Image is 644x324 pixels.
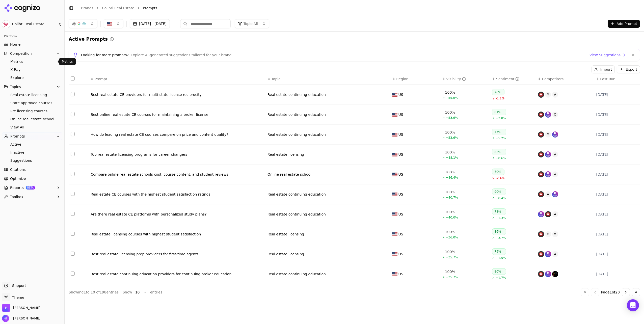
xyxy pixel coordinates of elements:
img: US flag [392,232,397,236]
a: Pre licensing courses [8,107,56,115]
button: Competition [2,49,62,58]
img: kaplan real estate education [545,112,551,118]
img: kaplan real estate education [552,131,558,138]
span: A [552,251,558,257]
a: Real estate continuing education [267,112,326,117]
div: [DATE] [596,152,638,157]
span: Topics [10,84,21,89]
div: ↕Sentiment [492,76,534,82]
button: Select row 7 [71,212,75,216]
img: mbition [552,271,558,277]
img: the ce shop [545,211,551,217]
div: Best online real estate CE courses for maintaining a broker license [91,112,263,117]
span: +3.8% [496,116,506,120]
div: 90% [492,188,506,195]
span: Metrics [10,59,54,64]
span: +3.7% [496,236,506,240]
a: Real estate continuing education [267,92,326,97]
img: US flag [392,212,397,216]
th: Region [390,73,440,85]
div: ↕Competitors [538,76,592,82]
span: ↗ [442,176,445,180]
img: US flag [392,193,397,196]
button: Select row 1 [71,92,75,96]
img: the ce shop [538,251,544,257]
span: ↗ [442,96,445,100]
button: Dismiss banner [630,52,636,58]
span: Online real estate school [10,117,54,122]
span: X-Ray [10,67,54,72]
span: ↘ [492,96,495,100]
div: 100% [445,249,455,254]
button: Open user button [2,315,40,322]
span: ↗ [442,215,445,220]
button: Select all rows [71,76,75,80]
span: Home [10,42,20,47]
button: Export [617,65,640,73]
img: kaplan real estate education [545,171,551,177]
img: the ce shop [538,231,544,237]
img: kaplan real estate education [538,211,544,217]
span: State approved courses [10,100,54,105]
div: Best real estate licensing prep providers for first-time agents [91,252,263,257]
span: Theme [10,295,24,300]
span: US [398,272,403,277]
button: Toolbox [2,193,62,201]
span: -1.1% [496,96,504,100]
span: +40.7% [446,196,458,200]
span: Active [10,142,54,147]
span: US [398,192,403,197]
span: US [398,152,403,157]
span: US [398,92,403,97]
div: 86% [492,228,506,235]
div: 100% [445,229,455,234]
span: +53.6% [446,116,458,120]
span: A [552,92,558,98]
span: Real estate licensing [10,92,54,97]
div: 81% [492,109,506,115]
span: +46.4% [446,176,458,180]
div: Real estate licensing [267,232,304,237]
span: +55.6% [446,96,458,100]
a: Are there real estate CE platforms with personalized study plans? [91,212,263,217]
a: Real estate continuing education [267,132,326,137]
span: A [545,191,551,197]
span: ↗ [492,236,495,240]
button: Select row 10 [71,272,75,276]
a: Explore [8,74,56,81]
button: Add Prompt [608,20,640,28]
div: [DATE] [596,252,638,257]
button: Select row 4 [71,152,75,156]
span: +1.5% [496,256,506,260]
div: ↕Region [392,76,438,82]
span: US [398,232,403,237]
a: Compare online real estate schools cost, course content, and student reviews [91,172,263,177]
img: Colibri Real Estate [2,20,10,28]
p: Metrics [62,60,73,64]
span: O [545,231,551,237]
div: 82% [492,149,506,155]
span: +1.3% [496,216,506,220]
a: Real estate continuing education [267,212,326,217]
a: Optimize [2,175,62,183]
img: kaplan real estate education [545,251,551,257]
div: [DATE] [596,92,638,97]
img: the ce shop [538,171,544,177]
span: Support [10,283,26,288]
div: 78% [492,208,506,215]
a: Online real estate school [267,172,311,177]
span: +40.0% [446,215,458,220]
span: +0.6% [496,156,506,160]
span: A [552,171,558,177]
div: [DATE] [596,192,638,197]
a: Top real estate licensing programs for career changers [91,152,263,157]
div: 100% [445,190,455,195]
span: ↗ [492,136,495,140]
span: Topic: All [244,21,258,26]
span: Citations [10,167,26,172]
nav: breadcrumb [81,6,630,11]
a: Inactive [8,149,56,156]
